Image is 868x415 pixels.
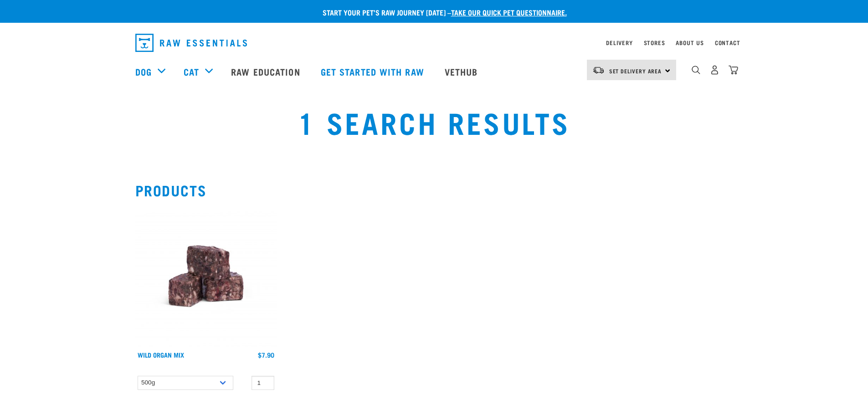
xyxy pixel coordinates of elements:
[692,66,700,74] img: home-icon-1@2x.png
[138,353,184,356] a: Wild Organ Mix
[676,41,704,44] a: About Us
[715,41,740,44] a: Contact
[135,182,733,198] h2: Products
[609,69,662,72] span: Set Delivery Area
[135,34,247,52] img: Raw Essentials Logo
[312,53,436,90] a: Get started with Raw
[710,65,719,75] img: user.png
[135,65,152,78] a: Dog
[222,53,311,90] a: Raw Education
[644,41,665,44] a: Stores
[606,41,632,44] a: Delivery
[184,65,199,78] a: Cat
[128,30,740,56] nav: dropdown navigation
[592,66,605,74] img: van-moving.png
[258,351,274,359] div: $7.90
[451,10,567,14] a: take our quick pet questionnaire.
[729,65,738,75] img: home-icon@2x.png
[135,205,277,347] img: Wild Organ Mix
[436,53,489,90] a: Vethub
[161,105,707,138] h1: 1 Search Results
[252,376,274,390] input: 1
